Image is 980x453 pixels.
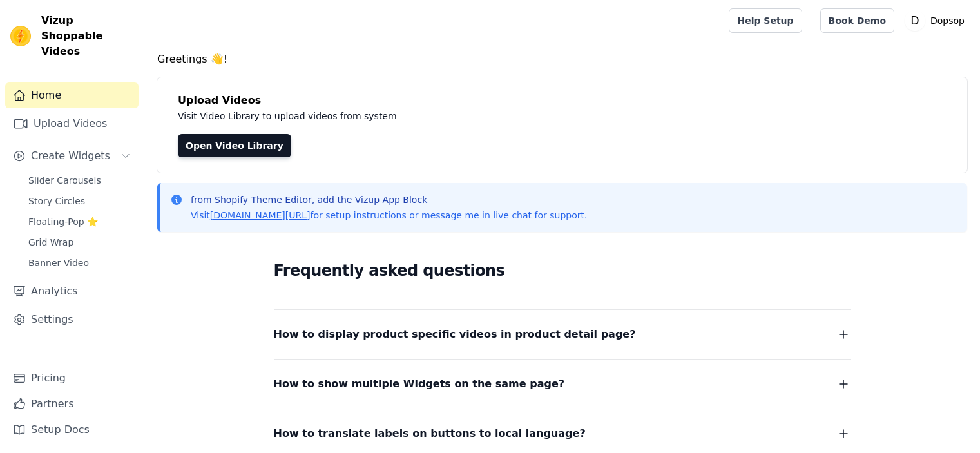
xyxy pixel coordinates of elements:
[178,108,755,124] p: Visit Video Library to upload videos from system
[274,325,851,343] button: How to display product specific videos in product detail page?
[21,213,139,231] a: Floating-Pop ⭐
[178,93,946,108] h4: Upload Videos
[905,9,970,32] button: D Dopsop
[31,148,110,164] span: Create Widgets
[191,209,587,222] p: Visit for setup instructions or message me in live chat for support.
[28,195,85,207] span: Story Circles
[274,375,851,393] button: How to show multiple Widgets on the same page?
[10,26,31,46] img: Vizup
[5,365,139,391] a: Pricing
[274,258,851,284] h2: Frequently asked questions
[5,111,139,137] a: Upload Videos
[191,193,587,206] p: from Shopify Theme Editor, add the Vizup App Block
[41,13,133,59] span: Vizup Shoppable Videos
[28,236,73,249] span: Grid Wrap
[5,307,139,333] a: Settings
[210,210,311,220] a: [DOMAIN_NAME][URL]
[5,143,139,169] button: Create Widgets
[274,325,636,343] span: How to display product specific videos in product detail page?
[925,9,970,32] p: Dopsop
[729,8,802,33] a: Help Setup
[274,375,565,393] span: How to show multiple Widgets on the same page?
[28,174,101,187] span: Slider Carousels
[21,254,139,272] a: Banner Video
[820,8,894,33] a: Book Demo
[21,233,139,251] a: Grid Wrap
[5,278,139,304] a: Analytics
[5,82,139,108] a: Home
[28,256,89,269] span: Banner Video
[274,425,586,443] span: How to translate labels on buttons to local language?
[5,417,139,443] a: Setup Docs
[178,134,291,157] a: Open Video Library
[910,14,919,27] text: D
[28,215,98,228] span: Floating-Pop ⭐
[157,52,967,67] h4: Greetings 👋!
[21,192,139,210] a: Story Circles
[21,171,139,189] a: Slider Carousels
[5,391,139,417] a: Partners
[274,425,851,443] button: How to translate labels on buttons to local language?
